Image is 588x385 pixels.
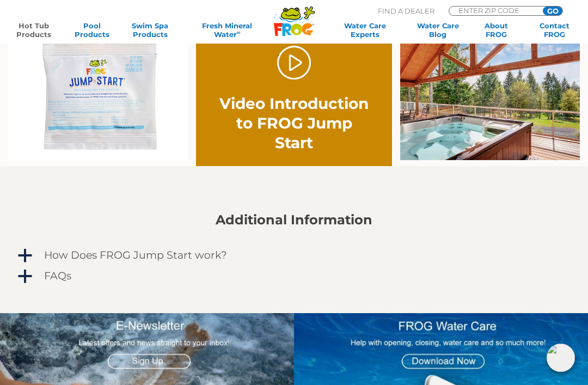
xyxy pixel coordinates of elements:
[44,249,227,261] h4: How Does FROG Jump Start work?
[547,344,575,372] img: openIcon
[277,46,311,80] a: Play Video
[16,267,572,285] a: a FAQs
[457,7,531,14] input: Zip Code Form
[17,248,33,264] span: a
[378,6,434,16] p: Find A Dealer
[237,29,241,35] sup: ∞
[186,21,268,39] a: Fresh MineralWater∞
[17,268,33,285] span: a
[11,21,56,39] a: Hot TubProducts
[44,270,71,282] h4: FAQs
[532,21,577,39] a: ContactFROG
[127,21,173,39] a: Swim SpaProducts
[69,21,114,39] a: PoolProducts
[400,30,580,160] img: serene-landscape
[543,7,562,15] input: GO
[8,30,188,160] img: jump start package
[415,21,461,39] a: Water CareBlog
[474,21,519,39] a: AboutFROG
[16,212,572,228] h2: Additional Information
[16,247,572,264] a: a How Does FROG Jump Start work?
[328,21,402,39] a: Water CareExperts
[216,94,372,152] h2: Video Introduction to FROG Jump Start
